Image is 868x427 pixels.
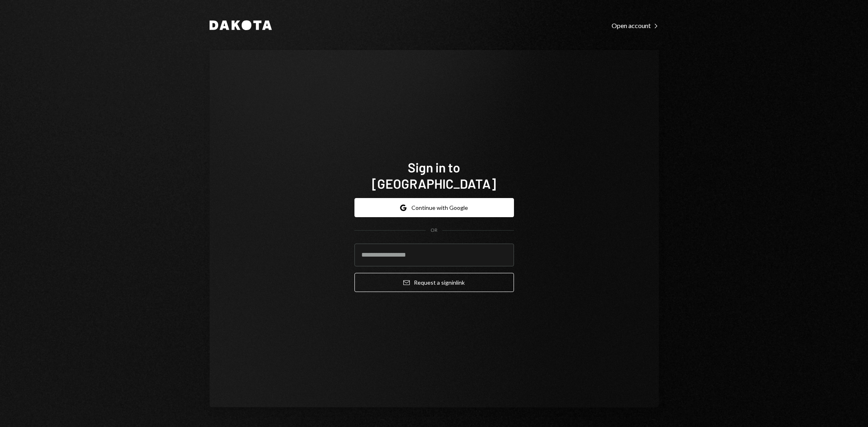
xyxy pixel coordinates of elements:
button: Continue with Google [354,198,514,217]
button: Request a signinlink [354,273,514,292]
a: Open account [612,21,659,30]
h1: Sign in to [GEOGRAPHIC_DATA] [354,159,514,192]
div: Open account [612,22,659,30]
div: OR [431,227,437,234]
